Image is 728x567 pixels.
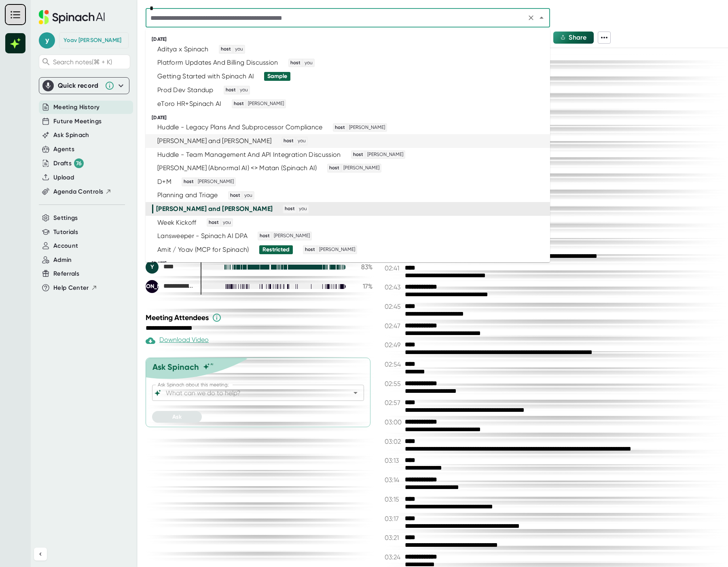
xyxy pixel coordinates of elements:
div: Huddle - Legacy Plans And Subprocessor Compliance [157,123,323,131]
div: D+M [157,178,171,186]
input: What can we do to help? [164,387,338,398]
span: Search notes (⌘ + K) [53,58,128,66]
div: Yoav [146,261,194,274]
span: host [220,46,232,53]
span: host [207,219,220,226]
span: host [284,205,296,213]
div: Lansweeper - Spinach AI DPA [157,232,248,240]
span: [PERSON_NAME] [366,151,404,158]
button: Share [553,32,594,44]
span: [PERSON_NAME] [348,124,386,131]
span: host [229,192,241,199]
span: 03:17 [385,515,403,523]
div: Download Video [146,336,209,346]
div: 17 % [352,282,372,290]
span: Ask [172,413,182,420]
button: Agenda Controls [53,187,112,196]
span: you [303,59,314,67]
span: Referrals [53,269,79,278]
div: Platform Updates And Billing Discussion [157,59,278,67]
span: 02:45 [385,303,403,310]
span: Agenda Controls [53,187,103,196]
button: Settings [53,213,78,223]
span: you [298,205,308,213]
span: [PERSON_NAME] [273,232,311,240]
button: Ask Spinach [53,131,89,140]
button: Help Center [53,283,97,293]
span: host [233,100,245,107]
span: host [182,178,195,185]
div: Huddle - Team Management And API Integration Discussion [157,151,341,159]
div: Getting Started with Spinach AI [157,72,254,80]
div: Restricted [262,246,290,253]
span: 03:14 [385,476,403,484]
span: 02:47 [385,322,403,330]
span: 02:41 [385,264,403,272]
span: host [304,246,316,253]
button: Future Meetings [53,117,102,126]
div: Drafts [53,158,84,168]
span: you [234,46,244,53]
div: [PERSON_NAME] and [PERSON_NAME] [157,137,271,145]
button: Open [350,387,361,398]
span: host [352,151,364,158]
div: [DATE] [152,261,550,267]
div: Quick record [42,78,126,94]
span: you [243,192,254,199]
span: 03:24 [385,553,403,561]
button: Collapse sidebar [34,548,47,561]
button: Drafts 76 [53,158,84,168]
div: Week Kickoff [157,219,197,227]
span: host [282,137,295,145]
span: host [334,124,346,131]
span: 02:49 [385,341,403,349]
div: Yoav Grossman [63,37,121,44]
div: [DATE] [152,36,550,42]
span: host [328,164,341,172]
span: 02:43 [385,283,403,291]
span: 03:13 [385,457,403,464]
span: Share [569,34,586,41]
button: Account [53,241,78,251]
span: 02:55 [385,380,403,388]
button: Clear [525,12,537,23]
div: eToro HR+Spinach AI [157,100,222,108]
div: Quick record [58,82,101,90]
div: Prod Dev Standup [157,86,214,94]
span: y [39,32,55,48]
div: Ask Spinach [152,362,199,372]
div: Meeting Attendees [146,313,375,322]
span: Tutorials [53,228,78,237]
div: [PERSON_NAME] (Abnormal AI) <> Matan (Spinach AI) [157,164,317,172]
div: 83 % [352,263,372,271]
button: Upload [53,173,74,182]
div: Aditya x Spinach [157,45,209,53]
span: 03:15 [385,495,403,503]
div: [DATE] [152,115,550,121]
div: Joshua Oliver [146,280,194,293]
span: 03:21 [385,534,403,542]
button: Meeting History [53,103,99,112]
span: host [258,232,271,240]
button: Admin [53,255,72,265]
button: Close [536,12,547,23]
span: 02:54 [385,360,403,368]
span: you [222,219,232,226]
span: you [296,137,307,145]
div: Amit / Yoav (MCP for Spinach) [157,246,249,254]
span: 02:57 [385,399,403,407]
span: [PERSON_NAME] [247,100,285,107]
div: [PERSON_NAME] and [PERSON_NAME] [156,205,273,213]
button: Agents [53,145,74,154]
div: [PERSON_NAME] [146,280,159,293]
span: [PERSON_NAME] [342,164,381,172]
span: Help Center [53,283,89,293]
div: Y [146,261,159,274]
button: Ask [152,411,202,423]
